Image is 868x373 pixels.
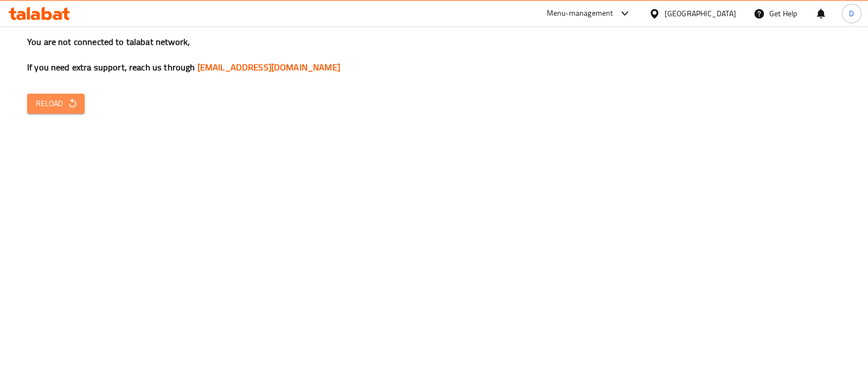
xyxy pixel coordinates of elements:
button: Reload [27,94,85,114]
a: [EMAIL_ADDRESS][DOMAIN_NAME] [197,59,340,75]
h3: You are not connected to talabat network, If you need extra support, reach us through [27,36,841,74]
div: [GEOGRAPHIC_DATA] [665,8,736,19]
span: Reload [36,97,76,110]
div: Menu-management [547,7,614,20]
span: D [849,8,854,19]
